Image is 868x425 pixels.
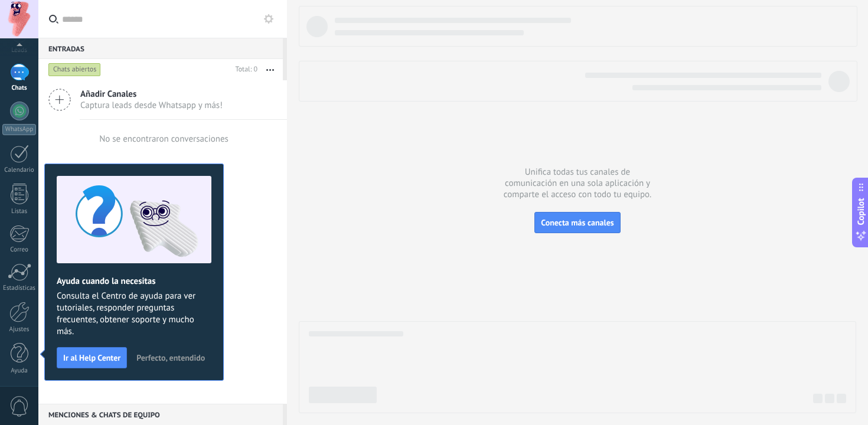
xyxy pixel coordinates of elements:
[534,212,620,233] button: Conecta más canales
[2,124,36,135] div: WhatsApp
[2,166,37,174] div: Calendario
[855,198,867,225] span: Copilot
[2,285,37,292] div: Estadísticas
[80,100,223,111] span: Captura leads desde Whatsapp y más!
[38,404,283,425] div: Menciones & Chats de equipo
[2,208,37,215] div: Listas
[99,133,229,145] div: No se encontraron conversaciones
[2,367,37,375] div: Ayuda
[80,89,223,100] span: Añadir Canales
[57,347,127,368] button: Ir al Help Center
[131,349,210,367] button: Perfecto, entendido
[63,354,120,362] span: Ir al Help Center
[38,38,283,59] div: Entradas
[2,84,37,92] div: Chats
[2,246,37,254] div: Correo
[2,326,37,334] div: Ajustes
[48,63,101,77] div: Chats abiertos
[541,217,614,228] span: Conecta más canales
[231,64,257,76] div: Total: 0
[57,290,211,338] span: Consulta el Centro de ayuda para ver tutoriales, responder preguntas frecuentes, obtener soporte ...
[136,354,205,362] span: Perfecto, entendido
[57,276,211,287] h2: Ayuda cuando la necesitas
